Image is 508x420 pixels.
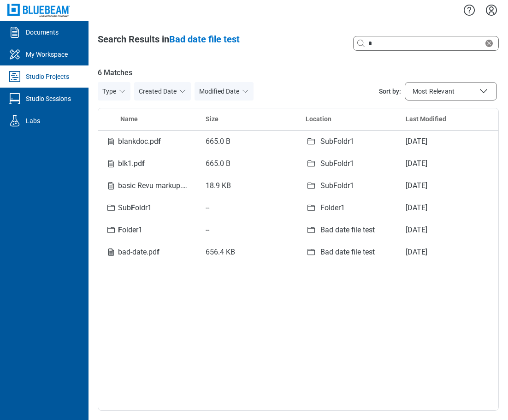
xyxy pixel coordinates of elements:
[106,202,117,213] svg: Folder-icon
[7,25,22,40] svg: Documents
[320,202,345,213] div: Folder1
[306,202,317,213] svg: folder-icon
[398,153,498,175] td: [DATE]
[306,180,317,191] svg: folder-icon
[106,247,117,258] svg: File-icon
[379,87,401,96] span: Sort by:
[118,225,142,234] span: older1
[26,50,68,59] div: My Workspace
[106,136,117,147] svg: File-icon
[198,175,298,197] td: 18.9 KB
[106,225,117,236] svg: Folder-icon
[320,158,354,169] div: SubFoldr1
[7,69,22,84] svg: Studio Projects
[7,47,22,62] svg: My Workspace
[98,67,499,78] span: 6 Matches
[320,136,354,147] div: SubFoldr1
[320,247,375,258] div: Bad date file test
[118,248,159,256] span: bad-date.pd
[198,219,298,241] td: --
[306,136,317,147] svg: folder-icon
[353,36,499,51] div: Clear search
[118,225,122,234] em: F
[158,137,161,146] em: f
[106,158,117,169] svg: File-icon
[131,203,135,212] em: F
[198,241,298,263] td: 656.4 KB
[7,113,22,128] svg: Labs
[198,197,298,219] td: --
[195,82,254,101] button: Modified Date
[306,225,317,236] svg: folder-icon
[98,33,240,46] div: Search Results in
[26,28,59,37] div: Documents
[198,130,298,153] td: 665.0 B
[98,82,130,101] button: Type
[118,159,145,168] span: blk1.pd
[98,108,498,263] table: bb-data-table
[106,180,117,191] svg: File-icon
[118,137,161,146] span: blankdoc.pd
[398,175,498,197] td: [DATE]
[405,82,497,101] button: Sort by:
[398,241,498,263] td: [DATE]
[118,181,193,190] span: basic Revu markup.pd
[190,181,193,190] em: f
[198,153,298,175] td: 665.0 B
[134,82,191,101] button: Created Date
[306,158,317,169] svg: folder-icon
[7,4,70,17] img: Bluebeam, Inc.
[26,116,40,125] div: Labs
[484,2,499,18] button: Settings
[320,180,354,191] div: SubFoldr1
[398,219,498,241] td: [DATE]
[142,159,145,168] em: f
[169,34,240,45] span: Bad date file test
[26,72,69,81] div: Studio Projects
[320,225,375,236] div: Bad date file test
[398,130,498,153] td: [DATE]
[398,197,498,219] td: [DATE]
[306,247,317,258] svg: folder-icon
[157,248,159,256] em: f
[484,38,498,49] div: Clear search
[26,94,71,103] div: Studio Sessions
[413,87,455,96] span: Most Relevant
[118,203,152,212] span: Sub oldr1
[7,91,22,106] svg: Studio Sessions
